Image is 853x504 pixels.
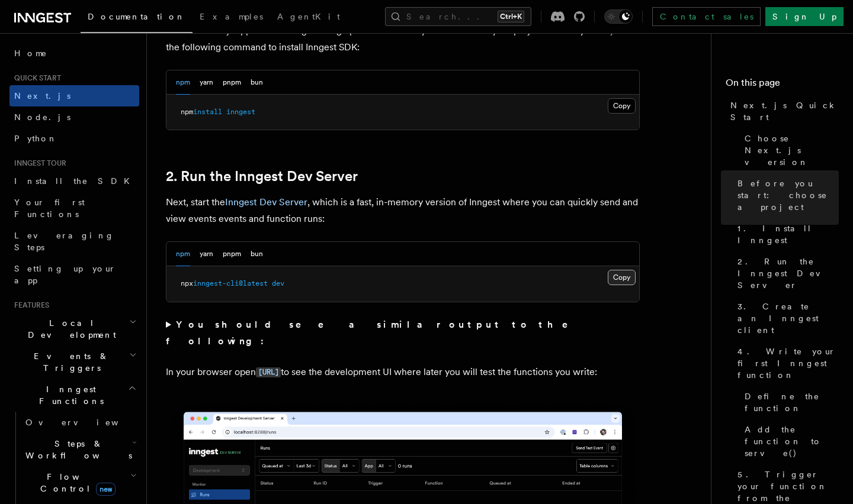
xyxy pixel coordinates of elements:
[608,270,636,285] button: Copy
[740,128,839,173] a: Choose Next.js version
[9,43,139,64] a: Home
[166,316,640,350] summary: You should see a similar output to the following:
[9,106,139,128] a: Node.js
[737,177,839,213] span: Before you start: choose a project
[21,438,132,461] span: Steps & Workflows
[498,11,524,22] kbd: Ctrl+K
[9,225,139,258] a: Leveraging Steps
[733,251,839,296] a: 2. Run the Inngest Dev Server
[608,98,636,114] button: Copy
[176,242,190,266] button: npm
[14,112,70,122] span: Node.js
[9,170,139,192] a: Install the SDK
[88,12,185,21] span: Documentation
[223,70,241,95] button: pnpm
[9,128,139,149] a: Python
[14,198,85,219] span: Your first Functions
[726,95,839,128] a: Next.js Quick Start
[21,471,130,495] span: Flow Control
[9,317,129,341] span: Local Development
[9,258,139,291] a: Setting up your app
[251,70,263,95] button: bun
[9,383,128,407] span: Inngest Functions
[737,222,839,246] span: 1. Install Inngest
[181,279,193,287] span: npx
[81,4,193,33] a: Documentation
[96,483,116,496] span: new
[226,108,255,116] span: inngest
[200,12,263,21] span: Examples
[745,133,839,168] span: Choose Next.js version
[9,159,66,168] span: Inngest tour
[737,301,839,336] span: 3. Create an Inngest client
[256,367,281,377] code: [URL]
[14,176,137,186] span: Install the SDK
[9,379,139,412] button: Inngest Functions
[733,173,839,218] a: Before you start: choose a project
[733,218,839,251] a: 1. Install Inngest
[176,70,190,95] button: npm
[737,256,839,291] span: 2. Run the Inngest Dev Server
[166,194,640,227] p: Next, start the , which is a fast, in-memory version of Inngest where you can quickly send and vi...
[9,345,139,379] button: Events & Triggers
[726,76,839,95] h4: On this page
[181,108,193,116] span: npm
[193,279,268,287] span: inngest-cli@latest
[166,364,640,381] p: In your browser open to see the development UI where later you will test the functions you write:
[733,296,839,341] a: 3. Create an Inngest client
[14,264,116,285] span: Setting up your app
[200,70,213,95] button: yarn
[9,350,129,374] span: Events & Triggers
[166,319,585,347] strong: You should see a similar output to the following:
[166,168,358,185] a: 2. Run the Inngest Dev Server
[9,85,139,106] a: Next.js
[9,73,61,83] span: Quick start
[21,466,139,499] button: Flow Controlnew
[225,196,307,208] a: Inngest Dev Server
[272,279,284,287] span: dev
[14,231,114,252] span: Leveraging Steps
[730,99,839,123] span: Next.js Quick Start
[9,192,139,225] a: Your first Functions
[385,7,531,26] button: Search...Ctrl+K
[9,301,49,310] span: Features
[193,108,222,116] span: install
[14,47,47,59] span: Home
[256,366,281,377] a: [URL]
[21,433,139,466] button: Steps & Workflows
[270,4,347,32] a: AgentKit
[14,91,70,101] span: Next.js
[604,9,633,24] button: Toggle dark mode
[251,242,263,266] button: bun
[737,345,839,381] span: 4. Write your first Inngest function
[25,418,147,427] span: Overview
[14,134,57,143] span: Python
[277,12,340,21] span: AgentKit
[745,390,839,414] span: Define the function
[765,7,844,26] a: Sign Up
[745,424,839,459] span: Add the function to serve()
[740,419,839,464] a: Add the function to serve()
[21,412,139,433] a: Overview
[740,386,839,419] a: Define the function
[652,7,761,26] a: Contact sales
[193,4,270,32] a: Examples
[9,312,139,345] button: Local Development
[733,341,839,386] a: 4. Write your first Inngest function
[200,242,213,266] button: yarn
[223,242,241,266] button: pnpm
[166,22,640,56] p: With the Next.js app now running running open a new tab in your terminal. In your project directo...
